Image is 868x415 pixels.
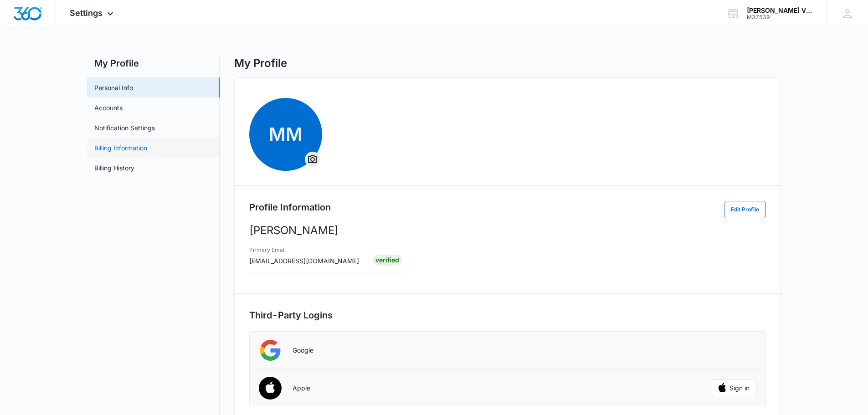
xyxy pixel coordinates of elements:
h2: Third-Party Logins [249,308,766,322]
a: Accounts [94,103,123,113]
p: [PERSON_NAME] [249,222,766,239]
h3: Primary Email [249,246,359,254]
div: account id [747,14,813,20]
div: account name [747,7,813,14]
a: Personal Info [94,83,133,92]
button: Sign in [712,379,756,397]
a: Billing Information [94,143,147,153]
p: Apple [293,384,310,392]
div: Verified [373,255,402,266]
span: [EMAIL_ADDRESS][DOMAIN_NAME] [249,257,359,265]
h2: My Profile [87,56,220,70]
p: Google [293,346,313,354]
span: Settings [70,8,103,18]
a: Billing History [94,163,134,173]
h1: My Profile [234,56,287,70]
span: MMOverflow Menu [249,98,322,171]
img: Apple [253,372,288,406]
iframe: Sign in with Google Button [707,340,761,360]
button: Edit Profile [724,201,766,218]
a: Notification Settings [94,123,155,133]
span: MM [249,98,322,171]
button: Overflow Menu [305,152,320,167]
img: Google [259,339,282,362]
h2: Profile Information [249,200,331,214]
